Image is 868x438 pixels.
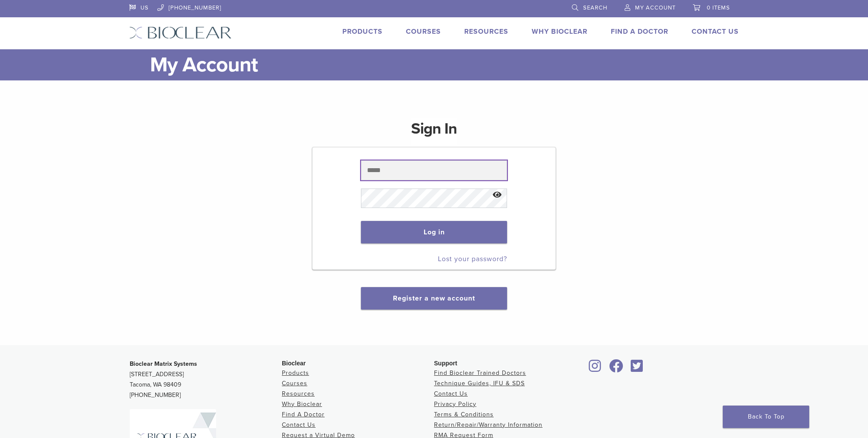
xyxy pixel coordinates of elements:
h1: My Account [150,49,739,80]
a: Courses [406,27,441,36]
a: Register a new account [393,294,475,303]
h1: Sign In [411,118,457,146]
button: Show password [488,184,507,206]
p: [STREET_ADDRESS] Tacoma, WA 98409 [PHONE_NUMBER] [130,359,282,400]
a: Bioclear [606,364,626,373]
a: Resources [464,27,508,36]
a: Back To Top [723,406,809,428]
a: Products [342,27,383,36]
a: Bioclear [586,364,604,373]
button: Register a new account [361,287,507,310]
a: Contact Us [282,421,316,428]
a: Courses [282,380,307,387]
a: Technique Guides, IFU & SDS [434,380,525,387]
img: Bioclear [129,26,232,39]
a: Find Bioclear Trained Doctors [434,369,526,377]
a: Privacy Policy [434,400,476,408]
a: Products [282,369,309,377]
a: Find A Doctor [282,411,325,418]
a: Why Bioclear [532,27,587,36]
span: Search [583,4,607,11]
a: Find A Doctor [611,27,668,36]
span: Bioclear [282,360,306,367]
a: Terms & Conditions [434,411,494,418]
a: Contact Us [692,27,739,36]
span: My Account [635,4,676,11]
span: Support [434,360,457,367]
a: Resources [282,390,315,397]
a: Why Bioclear [282,400,322,408]
button: Log in [361,221,507,243]
a: Contact Us [434,390,468,397]
a: Bioclear [628,364,646,373]
a: Lost your password? [438,255,507,263]
a: Return/Repair/Warranty Information [434,421,542,428]
strong: Bioclear Matrix Systems [130,360,197,368]
span: 0 items [707,4,730,11]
